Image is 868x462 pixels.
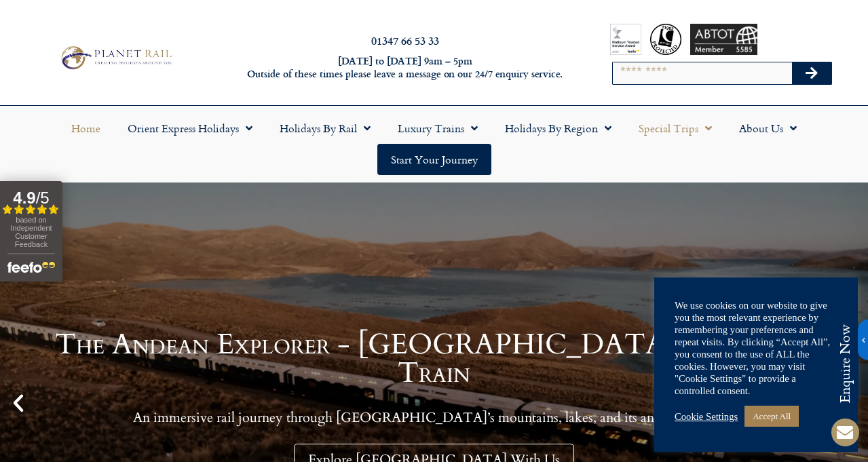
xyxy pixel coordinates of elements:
[625,113,725,144] a: Special Trips
[34,409,834,426] p: An immersive rail journey through [GEOGRAPHIC_DATA]’s mountains, lakes, and its ancient heritage.
[792,62,831,84] button: Search
[377,144,491,175] a: Start your Journey
[34,330,834,387] h1: The Andean Explorer - [GEOGRAPHIC_DATA] by Luxury Train
[114,113,266,144] a: Orient Express Holidays
[56,43,174,73] img: Planet Rail Train Holidays Logo
[58,113,114,144] a: Home
[7,113,861,175] nav: Menu
[384,113,491,144] a: Luxury Trains
[7,391,30,415] div: Previous slide
[744,406,799,427] a: Accept All
[266,113,384,144] a: Holidays by Rail
[675,299,837,397] div: We use cookies on our website to give you the most relevant experience by remembering your prefer...
[371,33,439,48] a: 01347 66 53 33
[491,113,625,144] a: Holidays by Region
[235,55,575,80] h6: [DATE] to [DATE] 9am – 5pm Outside of these times please leave a message on our 24/7 enquiry serv...
[725,113,810,144] a: About Us
[675,410,738,423] a: Cookie Settings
